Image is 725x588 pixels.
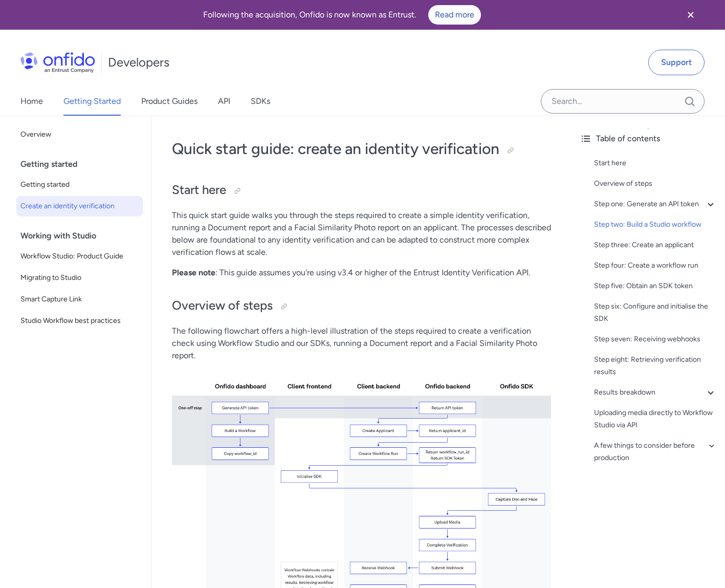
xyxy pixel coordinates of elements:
a: Step one: Generate an API token [594,198,717,210]
p: : This guide assumes you're using v3.4 or higher of the Entrust Identity Verification API. [172,267,551,279]
div: Getting started [20,154,147,175]
h2: Start here [172,182,551,199]
a: Results breakdown [594,386,717,399]
a: Step four: Create a workflow run [594,259,717,272]
a: SDKs [251,87,270,116]
a: Step three: Create an applicant [594,239,717,251]
div: Table of contents [580,133,717,145]
a: Getting Started [63,87,121,116]
a: Studio Workflow best practices [16,311,143,331]
a: Smart Capture Link [16,289,143,310]
svg: Close banner [685,9,697,21]
a: Overview [16,124,143,145]
a: Step two: Build a Studio workflow [594,219,717,231]
p: The following flowchart offers a high-level illustration of the steps required to create a verifi... [172,325,551,362]
a: Read more [428,5,481,25]
strong: Please note [172,268,215,277]
a: Workflow Studio: Product Guide [16,246,143,267]
span: Migrating to Studio [20,272,139,284]
span: Smart Capture Link [20,293,139,306]
p: This quick start guide walks you through the steps required to create a simple identity verificat... [172,209,551,258]
a: Create an identity verification [16,196,143,216]
a: Start here [594,157,717,169]
a: Overview of steps [594,178,717,190]
a: API [218,87,230,116]
h1: Developers [108,54,169,71]
a: Home [20,87,43,116]
a: A few things to consider before production [594,440,717,464]
span: Workflow Studio: Product Guide [20,250,139,263]
a: Getting started [16,175,143,195]
span: Studio Workflow best practices [20,315,139,327]
a: Step eight: Retrieving verification results [594,354,717,378]
button: Close banner [672,2,710,28]
h1: Quick start guide: create an identity verification [172,139,551,159]
img: Onfido Logo [20,52,95,73]
a: Uploading media directly to Workflow Studio via API [594,407,717,431]
span: Getting started [20,179,139,191]
a: Migrating to Studio [16,268,143,288]
a: Support [648,50,705,75]
span: Overview [20,128,139,141]
div: Working with Studio [20,226,147,246]
h2: Overview of steps [172,297,551,315]
input: Onfido search input field [541,89,705,114]
div: Following the acquisition, Onfido is now known as Entrust. [12,5,672,25]
a: Step seven: Receiving webhooks [594,333,717,345]
span: Create an identity verification [20,200,139,212]
a: Step six: Configure and initialise the SDK [594,300,717,325]
a: Step five: Obtain an SDK token [594,280,717,292]
a: Product Guides [141,87,197,116]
